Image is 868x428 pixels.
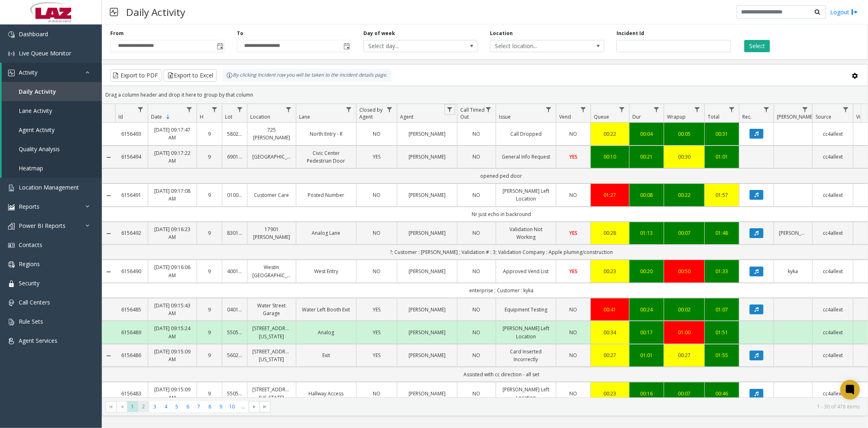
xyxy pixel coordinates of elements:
[373,352,380,359] span: YES
[202,390,217,397] a: 9
[102,269,115,275] a: Collapse Details
[800,104,811,115] a: Parker Filter Menu
[402,306,452,313] a: [PERSON_NAME]
[462,390,491,397] a: NO
[570,390,577,397] span: NO
[669,306,700,313] a: 00:02
[153,302,192,317] a: [DATE] 09:15:43 AM
[373,130,380,137] span: NO
[8,300,15,306] img: 'icon'
[364,40,455,52] span: Select day...
[252,302,291,317] a: Water Street Garage
[120,191,143,199] a: 6156491
[8,338,15,344] img: 'icon'
[710,306,734,313] a: 01:07
[227,401,238,412] span: Page 10
[301,306,351,313] a: Water Left Booth Exit
[19,260,40,268] span: Regions
[634,351,659,359] a: 01:01
[153,263,192,279] a: [DATE] 09:16:06 AM
[301,351,351,359] a: Exit
[359,106,383,120] span: Closed by Agent
[19,241,42,249] span: Contacts
[596,130,624,138] div: 00:22
[710,153,734,161] a: 01:01
[596,229,624,237] div: 00:28
[182,401,193,412] span: Page 6
[227,351,242,359] a: 560243
[102,192,115,199] a: Collapse Details
[830,8,858,16] a: Logout
[19,126,55,134] span: Agent Activity
[569,153,577,160] span: YES
[19,298,50,306] span: Call Centers
[184,104,195,115] a: Date Filter Menu
[120,153,143,161] a: 6156494
[8,185,15,191] img: 'icon'
[402,191,452,199] a: [PERSON_NAME]
[2,159,102,178] a: Heatmap
[634,153,659,161] a: 00:21
[490,40,581,52] span: Select location...
[252,191,291,199] a: Customer Care
[462,267,491,275] a: NO
[122,2,189,22] h3: Daily Activity
[402,153,452,161] a: [PERSON_NAME]
[164,69,217,82] button: Export to Excel
[120,229,143,237] a: 6156492
[301,130,351,138] a: North Entry - R
[501,348,551,363] a: Card Inserted Incorrectly
[226,72,233,79] img: infoIcon.svg
[669,329,700,336] a: 01:00
[2,139,102,159] a: Quality Analysis
[710,329,734,336] div: 01:51
[596,351,624,359] div: 00:27
[102,154,115,161] a: Collapse Details
[570,352,577,359] span: NO
[669,229,700,237] a: 00:07
[373,390,380,397] span: NO
[596,390,624,397] div: 00:23
[617,104,627,115] a: Queue Filter Menu
[153,126,192,141] a: [DATE] 09:17:47 AM
[120,390,143,397] a: 6156483
[561,130,586,138] a: NO
[342,40,351,52] span: Toggle popup
[2,63,102,82] a: Activity
[561,229,586,237] a: YES
[634,329,659,336] div: 00:17
[384,104,395,115] a: Closed by Agent Filter Menu
[252,153,291,161] a: [GEOGRAPHIC_DATA]
[153,386,192,401] a: [DATE] 09:15:09 AM
[851,8,858,16] img: logout
[252,263,291,279] a: Westin [GEOGRAPHIC_DATA]
[234,104,245,115] a: Lot Filter Menu
[669,153,700,161] div: 00:30
[361,329,392,336] a: YES
[596,153,624,161] a: 00:10
[669,130,700,138] div: 00:05
[570,192,577,199] span: NO
[151,113,162,120] span: Date
[840,104,851,115] a: Source Filter Menu
[19,68,37,76] span: Activity
[462,351,491,359] a: NO
[283,104,294,115] a: Location Filter Menu
[373,192,380,199] span: NO
[596,191,624,199] div: 01:27
[462,153,491,161] a: NO
[19,203,39,210] span: Reports
[710,351,734,359] div: 01:55
[501,306,551,313] a: Equipment Testing
[373,329,380,336] span: YES
[2,101,102,120] a: Lane Activity
[634,306,659,313] a: 00:24
[710,130,734,138] a: 00:31
[120,329,143,336] a: 6156489
[818,153,848,161] a: cc4allext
